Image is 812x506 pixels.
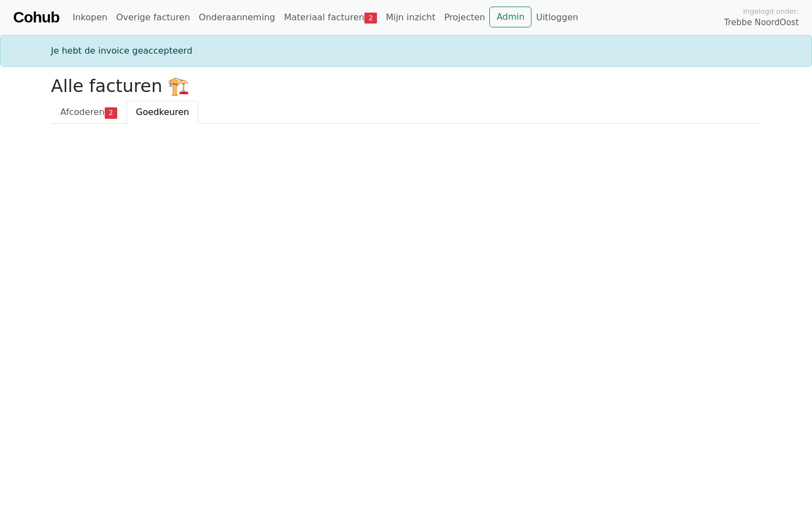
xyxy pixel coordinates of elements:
span: Goedkeuren [136,107,189,117]
a: Onderaanneming [195,7,279,28]
a: Afcoderen2 [51,101,127,124]
span: 2 [105,107,117,118]
a: Mijn inzicht [381,7,440,28]
a: Cohub [13,4,59,31]
a: Goedkeuren [127,101,198,124]
a: Inkopen [68,7,111,28]
a: Overige facturen [112,7,195,28]
span: Ingelogd onder: [743,6,799,16]
a: Uitloggen [531,7,582,28]
span: Afcoderen [60,107,105,117]
h2: Alle facturen 🏗️ [51,76,761,96]
a: Admin [489,7,531,27]
span: 2 [364,13,377,24]
a: Materiaal facturen2 [279,7,381,28]
a: Projecten [440,7,490,28]
span: Trebbe NoordOost [724,16,799,29]
div: Je hebt de invoice geaccepteerd [44,44,768,58]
